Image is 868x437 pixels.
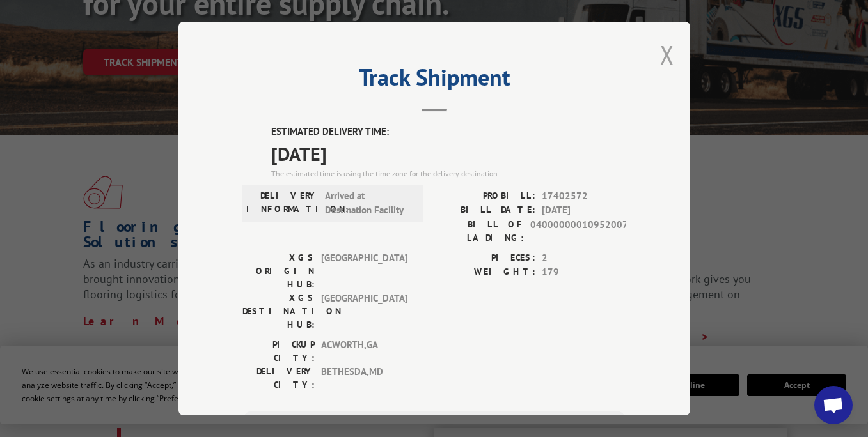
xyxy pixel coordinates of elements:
[321,251,407,291] span: [GEOGRAPHIC_DATA]
[242,68,626,93] h2: Track Shipment
[542,265,626,280] span: 179
[434,251,535,266] label: PIECES:
[271,139,626,168] span: [DATE]
[542,189,626,204] span: 17402572
[321,338,407,365] span: ACWORTH , GA
[660,38,674,72] button: Close modal
[814,386,853,424] div: Open chat
[434,189,535,204] label: PROBILL:
[242,365,315,392] label: DELIVERY CITY:
[321,291,407,332] span: [GEOGRAPHIC_DATA]
[542,203,626,218] span: [DATE]
[434,203,535,218] label: BILL DATE:
[271,125,626,139] label: ESTIMATED DELIVERY TIME:
[246,189,319,218] label: DELIVERY INFORMATION:
[242,291,315,332] label: XGS DESTINATION HUB:
[530,218,626,245] span: 04000000010952007
[542,251,626,266] span: 2
[434,218,524,245] label: BILL OF LADING:
[434,265,535,280] label: WEIGHT:
[325,189,411,218] span: Arrived at Destination Facility
[321,365,407,392] span: BETHESDA , MD
[271,168,626,180] div: The estimated time is using the time zone for the delivery destination.
[242,338,315,365] label: PICKUP CITY:
[242,251,315,291] label: XGS ORIGIN HUB:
